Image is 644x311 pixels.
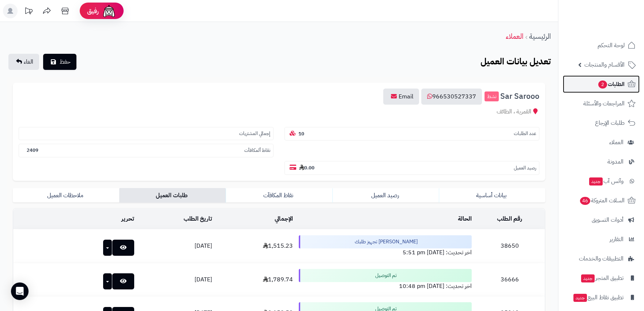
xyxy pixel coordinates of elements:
[11,282,29,300] div: Open Intercom Messenger
[296,209,474,229] td: الحالة
[299,164,315,171] b: 0.00
[563,250,640,267] a: التطبيقات والخدمات
[579,195,625,206] span: السلات المتروكة
[439,188,545,203] a: بيانات أساسية
[563,231,640,248] a: التقارير
[607,157,624,167] span: المدونة
[563,153,640,171] a: المدونة
[573,294,587,302] span: جديد
[563,172,640,190] a: وآتس آبجديد
[137,263,215,296] td: [DATE]
[514,165,536,172] small: رصيد العميل
[421,89,482,105] a: 966530527337
[563,134,640,151] a: العملاء
[27,147,38,154] b: 2409
[475,209,545,229] td: رقم الطلب
[563,289,640,306] a: تطبيق نقاط البيعجديد
[475,263,545,296] td: 36666
[589,177,603,186] span: جديد
[137,209,215,229] td: تاريخ الطلب
[563,114,640,132] a: طلبات الإرجاع
[595,118,625,128] span: طلبات الإرجاع
[581,274,595,282] span: جديد
[594,9,637,25] img: logo-2.png
[580,273,624,283] span: تطبيق المتجر
[137,229,215,263] td: [DATE]
[563,37,640,54] a: لوحة التحكم
[19,4,38,20] a: تحديثات المنصة
[239,130,270,137] small: إجمالي المشتريات
[19,108,539,116] div: القمرية ، الطائف
[579,254,624,264] span: التطبيقات والخدمات
[583,98,625,109] span: المراجعات والأسئلة
[610,234,624,244] span: التقارير
[13,188,119,203] a: ملاحظات العميل
[332,188,439,203] a: رصيد العميل
[563,269,640,287] a: تطبيق المتجرجديد
[87,7,99,15] span: رفيق
[299,269,471,282] div: تم التوصيل
[119,188,226,203] a: طلبات العميل
[609,137,624,147] span: العملاء
[563,75,640,93] a: الطلبات2
[296,229,474,263] td: اخر تحديث: [DATE] 5:51 pm
[215,209,296,229] td: الإجمالي
[24,57,33,66] span: الغاء
[8,54,39,70] a: الغاء
[598,40,625,50] span: لوحة التحكم
[500,92,539,101] span: Sar Sarooo
[383,89,419,105] a: Email
[588,176,624,186] span: وآتس آب
[563,95,640,112] a: المراجعات والأسئلة
[573,292,624,303] span: تطبيق نقاط البيع
[592,215,624,225] span: أدوات التسويق
[60,57,71,66] span: حفظ
[485,91,499,102] small: نشط
[563,192,640,209] a: السلات المتروكة46
[102,4,116,18] img: ai-face.png
[529,31,551,42] a: الرئيسية
[215,229,296,263] td: 1,515.23
[296,263,474,296] td: اخر تحديث: [DATE] 10:48 pm
[598,79,625,89] span: الطلبات
[598,80,607,89] span: 2
[514,130,536,137] small: عدد الطلبات
[563,211,640,229] a: أدوات التسويق
[43,54,76,70] button: حفظ
[584,60,625,70] span: الأقسام والمنتجات
[580,196,591,205] span: 46
[299,235,471,248] div: [PERSON_NAME] تجهيز طلبك
[475,229,545,263] td: 38650
[506,31,523,42] a: العملاء
[215,263,296,296] td: 1,789.74
[481,55,551,68] b: تعديل بيانات العميل
[244,147,270,154] small: نقاط ألمكافآت
[226,188,332,203] a: نقاط المكافآت
[13,209,137,229] td: تحرير
[298,130,304,137] b: 10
